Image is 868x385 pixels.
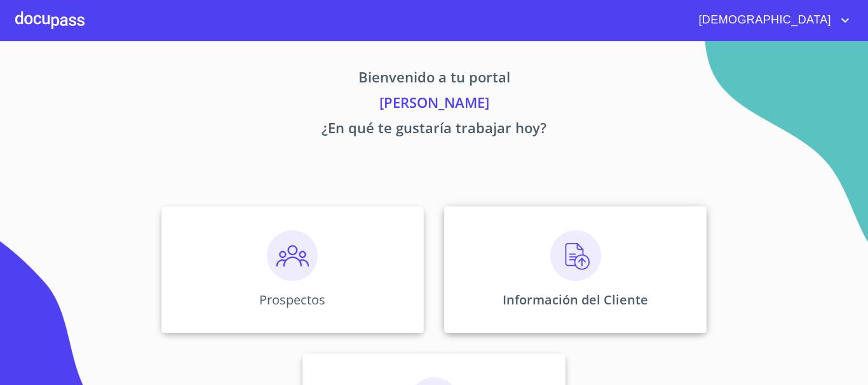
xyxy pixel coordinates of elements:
p: Bienvenido a tu portal [43,67,825,92]
button: account of current user [689,10,853,30]
p: [PERSON_NAME] [43,92,825,117]
span: [DEMOGRAPHIC_DATA] [689,10,837,30]
img: carga.png [550,230,601,281]
p: ¿En qué te gustaría trabajar hoy? [43,117,825,143]
p: Prospectos [259,291,325,308]
img: prospectos.png [267,230,318,281]
p: Información del Cliente [503,291,648,308]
